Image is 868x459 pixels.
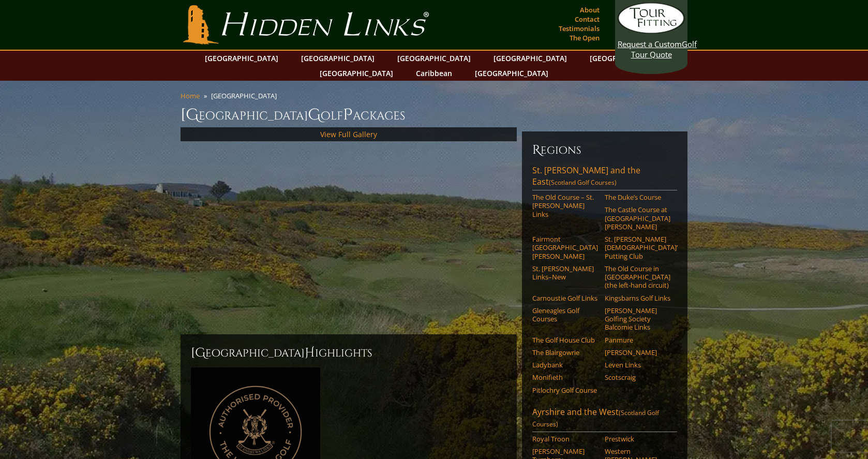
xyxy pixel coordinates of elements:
[549,178,617,187] span: (Scotland Golf Courses)
[605,205,670,231] a: The Castle Course at [GEOGRAPHIC_DATA][PERSON_NAME]
[532,142,677,158] h6: Regions
[411,66,457,81] a: Caribbean
[392,51,476,66] a: [GEOGRAPHIC_DATA]
[211,91,281,100] li: [GEOGRAPHIC_DATA]
[556,21,602,36] a: Testimonials
[605,306,670,332] a: [PERSON_NAME] Golfing Society Balcomie Links
[605,361,670,369] a: Leven Links
[296,51,380,66] a: [GEOGRAPHIC_DATA]
[532,306,598,323] a: Gleneagles Golf Courses
[532,165,677,190] a: St. [PERSON_NAME] and the East(Scotland Golf Courses)
[532,361,598,369] a: Ladybank
[200,51,283,66] a: [GEOGRAPHIC_DATA]
[605,294,670,302] a: Kingsbarns Golf Links
[532,435,598,443] a: Royal Troon
[470,66,553,81] a: [GEOGRAPHIC_DATA]
[532,386,598,394] a: Pitlochry Golf Course
[320,129,377,139] a: View Full Gallery
[567,31,602,45] a: The Open
[605,435,670,443] a: Prestwick
[605,264,670,290] a: The Old Course in [GEOGRAPHIC_DATA] (the left-hand circuit)
[315,66,398,81] a: [GEOGRAPHIC_DATA]
[577,3,602,17] a: About
[605,193,670,201] a: The Duke’s Course
[532,294,598,302] a: Carnoustie Golf Links
[181,91,200,100] a: Home
[191,345,506,361] h2: [GEOGRAPHIC_DATA] ighlights
[532,373,598,381] a: Monifieth
[532,235,598,260] a: Fairmont [GEOGRAPHIC_DATA][PERSON_NAME]
[532,406,677,432] a: Ayrshire and the West(Scotland Golf Courses)
[308,105,321,125] span: G
[532,264,598,282] a: St. [PERSON_NAME] Links–New
[532,193,598,218] a: The Old Course – St. [PERSON_NAME] Links
[532,348,598,357] a: The Blairgowrie
[532,408,659,428] span: (Scotland Golf Courses)
[488,51,572,66] a: [GEOGRAPHIC_DATA]
[605,373,670,381] a: Scotscraig
[572,12,602,26] a: Contact
[605,235,670,260] a: St. [PERSON_NAME] [DEMOGRAPHIC_DATA]’ Putting Club
[532,336,598,344] a: The Golf House Club
[618,39,682,49] span: Request a Custom
[343,105,353,125] span: P
[181,105,687,125] h1: [GEOGRAPHIC_DATA] olf ackages
[605,336,670,344] a: Panmure
[618,3,685,60] a: Request a CustomGolf Tour Quote
[305,345,315,361] span: H
[585,51,668,66] a: [GEOGRAPHIC_DATA]
[605,348,670,357] a: [PERSON_NAME]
